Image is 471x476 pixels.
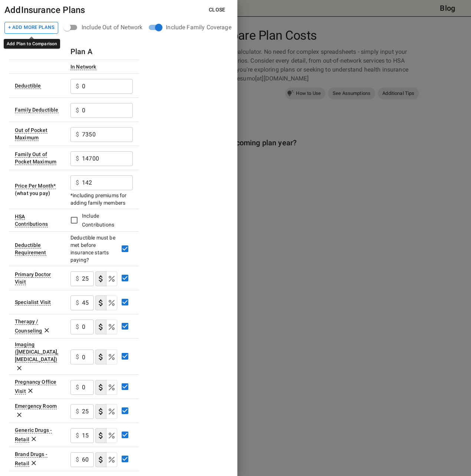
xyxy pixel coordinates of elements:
[106,452,117,467] button: coinsurance
[15,127,47,141] div: Sometimes called 'Out of Pocket Limit' or 'Annual Limit'. This is the maximum amount of money tha...
[4,3,85,17] h6: Add Insurance Plans
[4,22,58,34] button: Add Plan to Comparison
[95,271,106,286] button: copayment
[15,341,58,363] div: Imaging (MRI, PET, CT)
[95,350,106,364] button: copayment
[95,295,117,310] div: cost type
[203,3,231,17] button: Close
[148,20,237,34] div: position
[15,299,51,305] div: Sometimes called 'Specialist' or 'Specialist Office Visit'. This is a visit to a doctor with a sp...
[76,274,79,283] p: $
[106,404,117,419] button: coinsurance
[96,431,105,440] svg: Select if this service charges a copay (or copayment), a set dollar amount (e.g. $30) you pay to ...
[15,83,41,89] div: Amount of money you must individually pay from your pocket before the health plan starts to pay. ...
[96,407,105,416] svg: Select if this service charges a copay (or copayment), a set dollar amount (e.g. $30) you pay to ...
[95,380,106,395] button: copayment
[15,183,56,189] div: Sometimes called 'plan cost'. The portion of the plan premium that comes out of your wallet each ...
[70,234,117,264] div: Deductible must be met before insurance starts paying?
[107,407,116,416] svg: Select if this service charges coinsurance, a percentage of the medical expense that you pay to y...
[9,170,65,209] td: (what you pay)
[107,383,116,392] svg: Select if this service charges coinsurance, a percentage of the medical expense that you pay to y...
[76,455,79,464] p: $
[95,404,106,419] button: copayment
[107,353,116,361] svg: Select if this service charges coinsurance, a percentage of the medical expense that you pay to y...
[96,455,105,464] svg: Select if this service charges a copay (or copayment), a set dollar amount (e.g. $30) you pay to ...
[95,271,117,286] div: cost type
[15,318,42,334] div: A behavioral health therapy session.
[15,403,57,409] div: Emergency Room
[4,39,60,49] div: Add Plan to Comparison
[95,320,106,334] button: copayment
[95,350,117,364] div: cost type
[64,20,148,34] div: position
[96,383,105,392] svg: Select if this service charges a copay (or copayment), a set dollar amount (e.g. $30) you pay to ...
[95,295,106,310] button: copayment
[106,320,117,334] button: coinsurance
[106,428,117,443] button: coinsurance
[70,46,92,57] h6: Plan A
[96,298,105,307] svg: Select if this service charges a copay (or copayment), a set dollar amount (e.g. $30) you pay to ...
[70,64,96,70] div: Costs for services from providers who've agreed on prices with your insurance plan. There are oft...
[76,154,79,163] p: $
[82,213,114,228] span: Include Contributions
[106,350,117,364] button: coinsurance
[76,407,79,416] p: $
[76,130,79,139] p: $
[95,428,106,443] button: copayment
[96,353,105,361] svg: Select if this service charges a copay (or copayment), a set dollar amount (e.g. $30) you pay to ...
[15,242,46,256] div: This option will be 'Yes' for most plans. If your plan details say something to the effect of 'de...
[15,151,56,165] div: Similar to Out of Pocket Maximum, but applies to your whole family. This is the maximum amount of...
[107,455,116,464] svg: Select if this service charges coinsurance, a percentage of the medical expense that you pay to y...
[107,431,116,440] svg: Select if this service charges coinsurance, a percentage of the medical expense that you pay to y...
[15,427,52,443] div: 30 day supply of generic drugs picked up from store. Over 80% of drug purchases are for generic d...
[76,383,79,392] p: $
[76,298,79,307] p: $
[76,106,79,115] p: $
[107,298,116,307] svg: Select if this service charges coinsurance, a percentage of the medical expense that you pay to y...
[95,404,117,419] div: cost type
[76,178,79,187] p: $
[96,274,105,283] svg: Select if this service charges a copay (or copayment), a set dollar amount (e.g. $30) you pay to ...
[106,271,117,286] button: coinsurance
[106,295,117,310] button: coinsurance
[82,23,142,32] div: Include Out of Network
[95,320,117,334] div: cost type
[95,452,106,467] button: copayment
[107,274,116,283] svg: Select if this service charges coinsurance, a percentage of the medical expense that you pay to y...
[107,323,116,331] svg: Select if this service charges coinsurance, a percentage of the medical expense that you pay to y...
[166,23,231,32] div: Include Family Coverage
[76,353,79,361] p: $
[15,379,56,394] div: Prenatal care visits for routine pregnancy monitoring and checkups throughout pregnancy.
[95,380,117,395] div: cost type
[96,323,105,331] svg: Select if this service charges a copay (or copayment), a set dollar amount (e.g. $30) you pay to ...
[95,452,117,467] div: cost type
[15,214,48,227] div: Leave the checkbox empty if you don't what an HSA (Health Savings Account) is. If the insurance p...
[65,170,139,209] td: *including premiums for adding family members
[15,107,59,113] div: Similar to deductible, but applies to your whole family. Once the total money spent by covered by...
[15,451,47,467] div: Brand drugs are less popular and typically more expensive than generic drugs. 30 day supply of br...
[106,380,117,395] button: coinsurance
[76,323,79,331] p: $
[76,82,79,91] p: $
[76,431,79,440] p: $
[15,271,51,285] div: Visit to your primary doctor for general care (also known as a Primary Care Provider, Primary Car...
[95,428,117,443] div: cost type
